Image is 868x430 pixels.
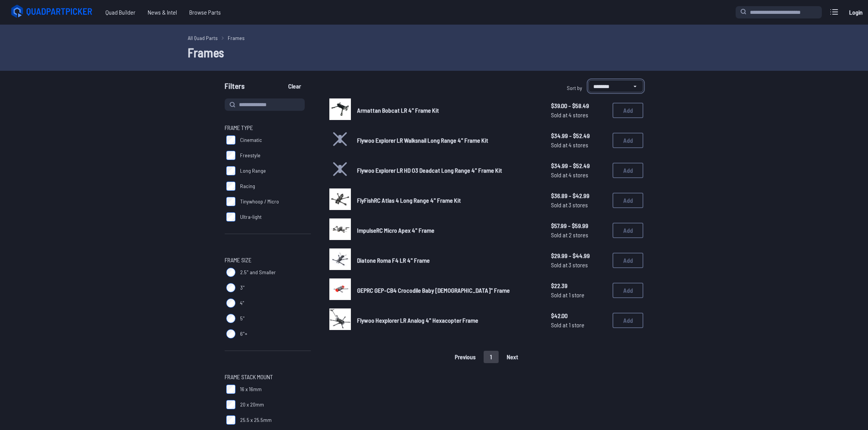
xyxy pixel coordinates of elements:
img: image [329,98,351,120]
button: Add [613,163,643,178]
img: image [329,278,351,300]
span: Diatone Roma F4 LR 4" Frame [357,257,430,264]
span: Armattan Bobcat LR 4" Frame Kit [357,107,439,114]
a: Browse Parts [183,5,227,20]
a: ImpulseRC Micro Apex 4" Frame [357,226,539,235]
button: Add [613,103,643,118]
span: 5" [240,315,245,322]
a: image [329,188,351,212]
a: Frames [228,34,245,42]
span: Flywoo Explorer LR HD O3 Deadcat Long Range 4" Frame Kit [357,167,502,174]
span: Flywoo Explorer LR Walksnail Long Range 4" Frame Kit [357,137,488,144]
span: 3" [240,284,245,292]
a: Flywoo Explorer LR HD O3 Deadcat Long Range 4" Frame Kit [357,166,539,175]
button: Add [613,193,643,208]
span: Racing [240,182,255,190]
span: $34.99 - $52.49 [551,131,606,140]
span: $22.39 [551,281,606,290]
input: 5" [226,314,235,323]
a: Quad Builder [99,5,142,20]
span: 4" [240,299,244,307]
span: $57.99 - $59.99 [551,221,606,230]
a: image [329,278,351,302]
span: $42.00 [551,311,606,320]
button: Add [613,313,643,328]
span: GEPRC GEP-CB4 Crocodile Baby [DEMOGRAPHIC_DATA]" Frame [357,287,510,294]
span: Sold at 3 stores [551,200,606,210]
input: Racing [226,182,235,191]
span: Freestyle [240,152,260,159]
img: image [329,308,351,330]
input: Cinematic [226,135,235,145]
button: 1 [484,351,499,363]
span: Sold at 4 stores [551,140,606,150]
a: image [329,218,351,242]
span: 20 x 20mm [240,401,264,408]
input: Long Range [226,166,235,175]
input: 25.5 x 25.5mm [226,415,235,425]
span: FlyFishRC Atlas 4 Long Range 4" Frame Kit [357,197,461,204]
img: image [329,248,351,270]
input: Freestyle [226,151,235,160]
span: Frame Size [225,255,252,265]
span: Sold at 4 stores [551,110,606,120]
a: Flywoo Hexplorer LR Analog 4" Hexacopter Frame [357,316,539,325]
input: 3" [226,283,235,292]
span: $34.99 - $52.49 [551,161,606,170]
a: image [329,248,351,272]
button: Add [613,223,643,238]
a: FlyFishRC Atlas 4 Long Range 4" Frame Kit [357,196,539,205]
a: GEPRC GEP-CB4 Crocodile Baby [DEMOGRAPHIC_DATA]" Frame [357,286,539,295]
span: Sort by [567,85,582,91]
span: Frame Stack Mount [225,372,273,382]
a: image [329,98,351,122]
img: image [329,218,351,240]
span: Long Range [240,167,266,175]
span: Sold at 2 stores [551,230,606,240]
input: 6"+ [226,329,235,338]
input: 16 x 16mm [226,385,235,394]
input: Tinywhoop / Micro [226,197,235,206]
button: Add [613,133,643,148]
span: ImpulseRC Micro Apex 4" Frame [357,227,434,234]
input: 2.5" and Smaller [226,268,235,277]
button: Add [613,253,643,268]
button: Add [613,283,643,298]
span: Sold at 4 stores [551,170,606,180]
span: Ultra-light [240,213,262,221]
span: $29.99 - $44.99 [551,251,606,260]
span: Sold at 3 stores [551,260,606,270]
span: Tinywhoop / Micro [240,198,279,205]
a: Armattan Bobcat LR 4" Frame Kit [357,106,539,115]
span: 2.5" and Smaller [240,268,276,276]
a: All Quad Parts [188,34,218,42]
a: News & Intel [142,5,183,20]
span: 25.5 x 25.5mm [240,416,272,424]
span: Filters [225,80,245,95]
span: 16 x 16mm [240,385,262,393]
button: Clear [282,80,307,92]
input: 20 x 20mm [226,400,235,409]
span: $39.00 - $58.49 [551,101,606,110]
input: 4" [226,298,235,308]
h1: Frames [188,43,680,62]
span: $36.89 - $42.99 [551,191,606,200]
input: Ultra-light [226,212,235,222]
a: Diatone Roma F4 LR 4" Frame [357,256,539,265]
a: image [329,308,351,332]
span: Frame Type [225,123,253,132]
span: Sold at 1 store [551,320,606,330]
span: Flywoo Hexplorer LR Analog 4" Hexacopter Frame [357,317,478,324]
a: Login [846,5,865,20]
select: Sort by [588,80,643,92]
span: Cinematic [240,136,262,144]
img: image [329,188,351,210]
span: 6"+ [240,330,247,338]
span: Sold at 1 store [551,290,606,300]
a: Flywoo Explorer LR Walksnail Long Range 4" Frame Kit [357,136,539,145]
